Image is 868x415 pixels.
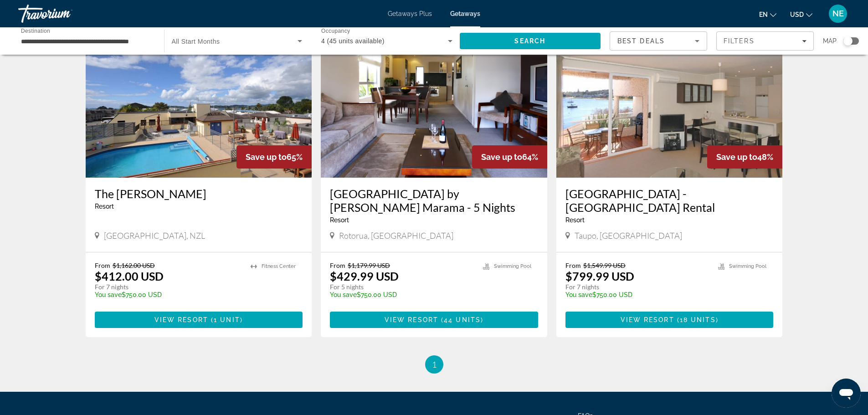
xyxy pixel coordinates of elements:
[330,291,357,298] span: You save
[450,10,480,17] a: Getaways
[388,10,432,17] a: Getaways Plus
[790,11,804,18] span: USD
[104,231,205,241] span: [GEOGRAPHIC_DATA], NZL
[348,261,390,269] span: $1,179.99 USD
[716,31,814,51] button: Filters
[154,316,208,323] span: View Resort
[95,291,242,298] p: $750.00 USD
[385,316,438,323] span: View Resort
[95,283,242,291] p: For 7 nights
[321,32,547,178] img: Ramada Resort by Wyndham Rotorua Marama - 5 Nights
[86,32,312,178] img: The Bishop Selwyn
[823,35,837,47] span: Map
[113,261,155,269] span: $1,162.00 USD
[617,37,665,45] span: Best Deals
[826,4,850,23] button: User Menu
[716,152,757,162] span: Save up to
[438,316,483,323] span: ( )
[95,187,303,200] a: The [PERSON_NAME]
[832,379,861,408] iframe: Button to launch messaging window
[321,37,385,45] span: 4 (45 units available)
[330,269,399,283] p: $429.99 USD
[621,316,674,323] span: View Resort
[330,216,349,224] span: Resort
[95,261,110,269] span: From
[460,33,601,49] button: Search
[18,2,109,26] a: Travorium
[432,359,437,369] span: 1
[95,291,122,298] span: You save
[208,316,243,323] span: ( )
[565,269,634,283] p: $799.99 USD
[321,28,350,34] span: Occupancy
[95,203,114,210] span: Resort
[494,263,531,269] span: Swimming Pool
[330,283,474,291] p: For 5 nights
[262,263,296,269] span: Fitness Center
[617,36,699,46] mat-select: Sort by
[95,312,303,328] button: View Resort(1 unit)
[724,37,755,45] span: Filters
[729,263,766,269] span: Swimming Pool
[707,145,782,169] div: 48%
[565,291,709,298] p: $750.00 USD
[565,261,581,269] span: From
[246,152,287,162] span: Save up to
[680,316,716,323] span: 18 units
[674,316,719,323] span: ( )
[759,8,776,21] button: Change language
[330,312,538,328] button: View Resort(44 units)
[339,231,453,241] span: Rotorua, [GEOGRAPHIC_DATA]
[236,145,312,169] div: 65%
[790,8,812,21] button: Change currency
[556,32,783,178] img: Lake Edge Resort - Taupo Rental
[214,316,240,323] span: 1 unit
[330,261,345,269] span: From
[832,9,844,18] span: NE
[21,36,152,47] input: Select destination
[95,269,164,283] p: $412.00 USD
[86,355,783,374] nav: Pagination
[575,231,682,241] span: Taupo, [GEOGRAPHIC_DATA]
[472,145,547,169] div: 64%
[330,187,538,214] a: [GEOGRAPHIC_DATA] by [PERSON_NAME] Marama - 5 Nights
[444,316,481,323] span: 44 units
[565,216,585,224] span: Resort
[481,152,522,162] span: Save up to
[565,283,709,291] p: For 7 nights
[21,28,50,34] span: Destination
[759,11,768,18] span: en
[514,37,545,45] span: Search
[565,187,774,214] a: [GEOGRAPHIC_DATA] - [GEOGRAPHIC_DATA] Rental
[565,291,592,298] span: You save
[565,312,774,328] button: View Resort(18 units)
[583,261,626,269] span: $1,549.99 USD
[172,38,220,45] span: All Start Months
[330,291,474,298] p: $750.00 USD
